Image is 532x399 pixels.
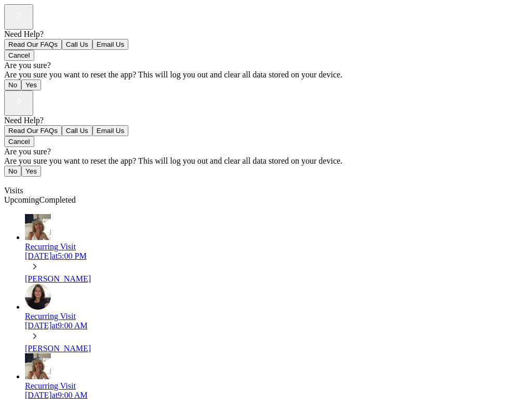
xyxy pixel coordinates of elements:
[62,39,92,50] button: Call Us
[4,70,528,79] div: Are you sure you want to reset the app? This will log you out and clear all data stored on your d...
[25,353,51,379] img: avatar
[25,251,528,261] div: [DATE] at 5:00 PM
[25,344,528,353] div: [PERSON_NAME]
[25,284,51,310] img: avatar
[21,166,41,177] button: Yes
[4,166,21,177] button: No
[4,61,528,70] div: Are you sure?
[4,195,39,204] a: Upcoming
[62,125,92,136] button: Call Us
[39,195,76,204] a: Completed
[4,116,528,125] div: Need Help?
[25,214,528,284] a: avatarRecurring Visit[DATE]at5:00 PM[PERSON_NAME]
[4,30,528,39] div: Need Help?
[25,284,528,353] a: avatarRecurring Visit[DATE]at9:00 AM[PERSON_NAME]
[25,312,528,321] div: Recurring Visit
[25,242,528,251] div: Recurring Visit
[4,147,528,156] div: Are you sure?
[25,381,528,391] div: Recurring Visit
[4,79,21,90] button: No
[4,156,528,166] div: Are you sure you want to reset the app? This will log you out and clear all data stored on your d...
[25,321,528,330] div: [DATE] at 9:00 AM
[21,79,41,90] button: Yes
[4,125,62,136] button: Read Our FAQs
[4,136,34,147] button: Cancel
[92,39,128,50] button: Email Us
[25,274,528,284] div: [PERSON_NAME]
[25,214,51,240] img: avatar
[4,50,34,61] button: Cancel
[4,186,23,195] span: Visits
[92,125,128,136] button: Email Us
[4,39,62,50] button: Read Our FAQs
